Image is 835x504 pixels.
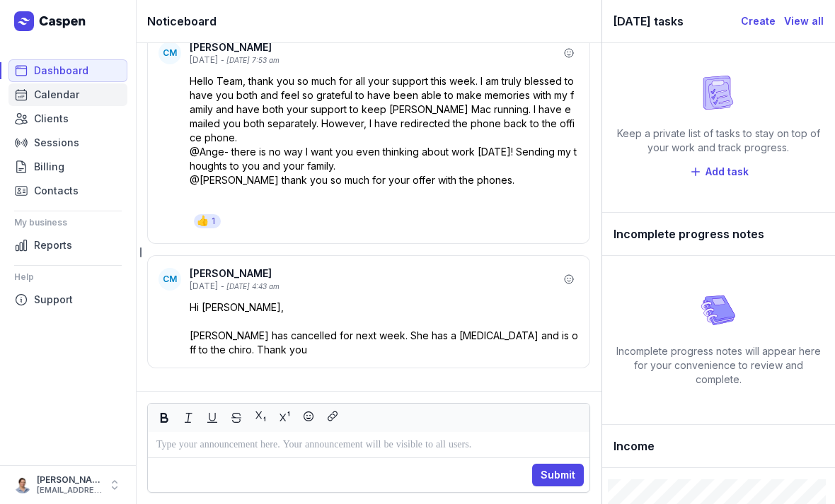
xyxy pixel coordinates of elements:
div: [PERSON_NAME] [190,40,559,54]
span: Add task [706,163,749,180]
div: [DATE] [190,281,218,292]
span: Contacts [34,182,79,199]
p: [PERSON_NAME] has cancelled for next week. She has a [MEDICAL_DATA] and is off to the chiro. Than... [190,329,579,357]
div: [DATE] [190,54,218,66]
span: Dashboard [34,62,88,79]
div: My business [14,211,122,234]
p: Hello Team, thank you so much for all your support this week. I am truly blessed to have you both... [190,74,579,145]
img: User profile image [14,476,31,493]
div: [DATE] tasks [614,11,741,31]
button: Submit [532,464,584,486]
span: Submit [541,467,575,484]
span: Billing [34,158,64,175]
div: [PERSON_NAME] [37,474,102,486]
p: @[PERSON_NAME] thank you so much for your offer with the phones. [190,173,579,187]
span: Calendar [34,86,79,103]
a: View all [784,13,824,30]
div: Income [602,425,835,468]
span: Sessions [34,134,79,151]
div: [EMAIL_ADDRESS][DOMAIN_NAME] [37,486,102,496]
div: Incomplete progress notes will appear here for your convenience to review and complete. [614,344,824,387]
div: Keep a private list of tasks to stay on top of your work and track progress. [614,127,824,155]
span: CM [163,47,177,59]
span: CM [163,274,177,285]
div: Help [14,266,122,288]
div: - [DATE] 4:43 am [221,281,280,292]
div: [PERSON_NAME] [190,266,559,281]
p: Hi [PERSON_NAME], [190,300,579,315]
div: 1 [212,216,215,227]
span: Reports [34,237,72,254]
p: @Ange- there is no way I want you even thinking about work [DATE]! Sending my thoughts to you and... [190,145,579,173]
div: 👍 [197,214,209,228]
span: Clients [34,110,69,127]
span: Support [34,291,73,308]
div: - [DATE] 7:53 am [221,55,280,66]
div: Incomplete progress notes [602,213,835,256]
a: Create [741,13,776,30]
